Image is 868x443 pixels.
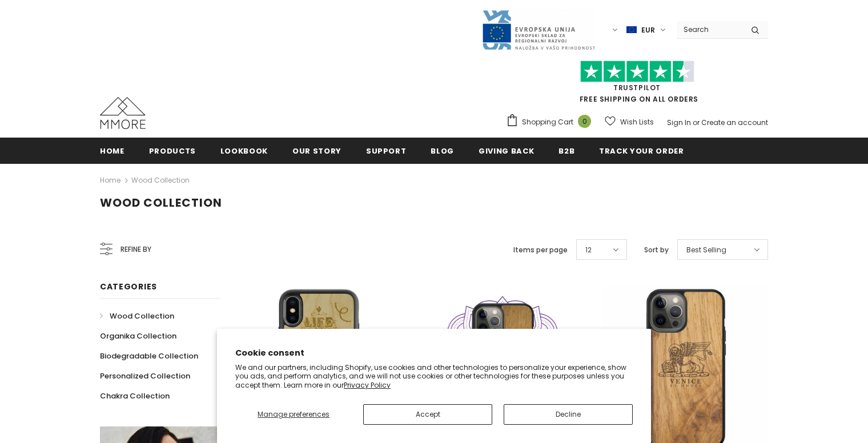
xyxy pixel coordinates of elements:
label: Items per page [513,244,568,256]
span: Categories [100,281,157,292]
a: Track your order [599,138,684,163]
img: MMORE Cases [100,97,146,129]
a: Javni Razpis [481,25,596,34]
a: Create an account [701,118,768,127]
button: Decline [504,404,633,425]
p: We and our partners, including Shopify, use cookies and other technologies to personalize your ex... [235,363,633,390]
a: B2B [558,138,574,163]
span: Refine by [120,243,151,256]
a: Products [149,138,196,163]
label: Sort by [644,244,669,256]
span: Giving back [479,146,534,156]
span: 0 [578,115,591,128]
a: Wish Lists [605,112,654,132]
span: Shopping Cart [522,116,573,128]
a: Privacy Policy [344,380,391,390]
a: Lookbook [220,138,268,163]
img: Javni Razpis [481,9,596,51]
span: or [693,118,700,127]
a: Blog [431,138,454,163]
span: Organika Collection [100,331,176,341]
span: Personalized Collection [100,370,190,381]
a: Organika Collection [100,326,176,346]
span: B2B [558,146,574,156]
a: Our Story [292,138,341,163]
a: Home [100,174,120,187]
a: Home [100,138,124,163]
span: Our Story [292,146,341,156]
button: Manage preferences [235,404,352,425]
span: Wood Collection [110,311,174,321]
input: Search Site [677,21,742,38]
span: support [366,146,407,156]
span: Chakra Collection [100,390,170,401]
a: Chakra Collection [100,386,170,406]
span: Wish Lists [620,116,654,128]
span: Home [100,146,124,156]
a: Giving back [479,138,534,163]
span: Track your order [599,146,684,156]
a: Trustpilot [613,83,661,92]
a: Personalized Collection [100,366,190,386]
span: FREE SHIPPING ON ALL ORDERS [506,66,768,104]
span: Lookbook [220,146,268,156]
a: Shopping Cart 0 [506,114,597,131]
a: Sign In [667,118,691,127]
button: Accept [363,404,492,425]
img: Trust Pilot Stars [580,61,694,83]
span: Manage preferences [258,409,329,419]
a: Wood Collection [131,175,190,185]
a: support [366,138,407,163]
span: 12 [585,244,592,256]
span: Products [149,146,196,156]
span: Blog [431,146,454,156]
span: Biodegradable Collection [100,351,198,361]
a: Wood Collection [100,306,174,326]
a: Biodegradable Collection [100,346,198,366]
span: Wood Collection [100,195,222,211]
span: Best Selling [686,244,726,256]
span: EUR [641,25,655,36]
h2: Cookie consent [235,347,633,359]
